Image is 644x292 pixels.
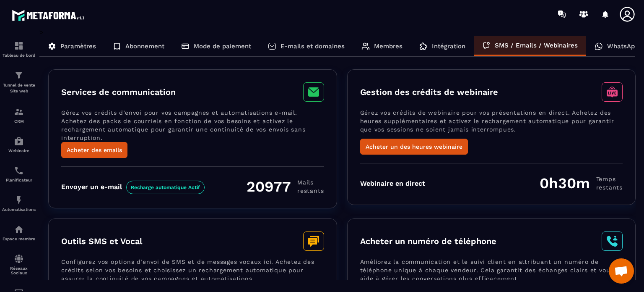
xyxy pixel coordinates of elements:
p: Gérez vos crédits d’envoi pour vos campagnes et automatisations e-mail. Achetez des packs de cour... [61,108,324,142]
p: Paramètres [60,42,96,50]
span: Recharge automatique Actif [126,181,205,194]
span: Temps [596,175,623,183]
p: Intégration [432,42,465,50]
span: restants [596,183,623,192]
a: formationformationCRM [2,100,36,130]
div: Envoyer un e-mail [61,183,205,191]
img: scheduler [14,166,24,176]
p: Gérez vos crédits de webinaire pour vos présentations en direct. Achetez des heures supplémentair... [360,108,623,139]
p: Automatisations [2,207,36,212]
h3: Acheter un numéro de téléphone [360,236,496,246]
a: formationformationTableau de bord [2,34,36,64]
span: Mails [297,178,324,187]
p: WhatsApp [607,42,639,50]
div: Ouvrir le chat [609,258,634,284]
span: restants [297,187,324,195]
p: Réseaux Sociaux [2,266,36,275]
a: automationsautomationsEspace membre [2,218,36,247]
p: E-mails et domaines [280,42,345,50]
h3: Services de communication [61,87,176,97]
img: formation [14,107,24,117]
div: Webinaire en direct [360,179,425,187]
button: Acheter des emails [61,142,127,158]
img: logo [12,8,87,23]
img: formation [14,41,24,51]
img: automations [14,136,24,146]
img: formation [14,70,24,80]
p: Mode de paiement [194,42,251,50]
p: Webinaire [2,148,36,153]
h3: Outils SMS et Vocal [61,236,142,246]
p: Planificateur [2,178,36,182]
p: Espace membre [2,237,36,241]
a: automationsautomationsAutomatisations [2,189,36,218]
p: Tableau de bord [2,53,36,58]
p: Tunnel de vente Site web [2,82,36,94]
div: 0h30m [540,174,623,192]
a: social-networksocial-networkRéseaux Sociaux [2,247,36,281]
p: Membres [374,42,402,50]
p: CRM [2,119,36,124]
h3: Gestion des crédits de webinaire [360,87,498,97]
img: automations [14,224,24,234]
p: Configurez vos options d’envoi de SMS et de messages vocaux ici. Achetez des crédits selon vos be... [61,258,324,288]
img: automations [14,195,24,205]
a: schedulerschedulerPlanificateur [2,159,36,189]
button: Acheter un des heures webinaire [360,139,468,155]
p: Abonnement [125,42,164,50]
a: automationsautomationsWebinaire [2,130,36,159]
img: social-network [14,254,24,264]
div: 20977 [247,178,324,195]
p: SMS / Emails / Webinaires [495,42,578,49]
a: formationformationTunnel de vente Site web [2,64,36,100]
p: Améliorez la communication et le suivi client en attribuant un numéro de téléphone unique à chaqu... [360,258,623,288]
